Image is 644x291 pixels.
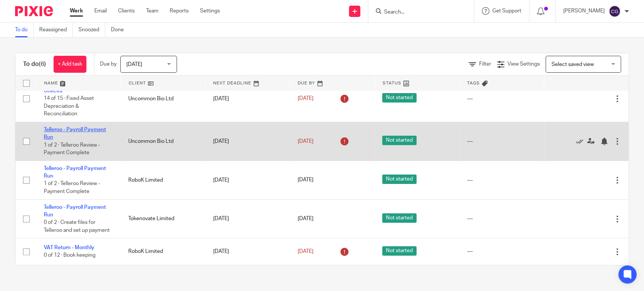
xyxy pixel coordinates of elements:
[111,23,129,37] a: Done
[383,9,451,16] input: Search
[44,205,106,217] a: Telleroo - Payroll Payment Run
[39,23,73,37] a: Reassigned
[298,178,314,183] span: [DATE]
[118,7,135,15] a: Clients
[576,138,587,145] a: Mark as done
[298,96,314,101] span: [DATE]
[78,23,105,37] a: Snoozed
[382,213,417,223] span: Not started
[121,161,205,199] td: RoboK Limited
[23,60,46,68] h1: To do
[298,139,314,144] span: [DATE]
[146,7,158,15] a: Team
[382,136,417,145] span: Not started
[54,56,86,73] a: + Add task
[15,23,34,37] a: To do
[170,7,189,15] a: Reports
[44,127,106,140] a: Telleroo - Payroll Payment Run
[100,60,117,68] p: Due by
[121,238,205,265] td: RoboK Limited
[206,199,290,238] td: [DATE]
[467,176,536,184] div: ---
[552,62,594,67] span: Select saved view
[382,93,417,103] span: Not started
[44,253,95,258] span: 0 of 12 · Book keeping
[609,5,621,17] img: svg%3E
[121,75,205,122] td: Uncommon Bio Ltd
[200,7,220,15] a: Settings
[382,246,417,256] span: Not started
[121,199,205,238] td: Tokenovate Limited
[467,215,536,222] div: ---
[382,175,417,184] span: Not started
[44,181,100,195] span: 1 of 2 · Telleroo Review - Payment Complete
[70,7,83,15] a: Work
[44,142,100,156] span: 1 of 2 · Telleroo Review - Payment Complete
[206,75,290,122] td: [DATE]
[44,96,94,117] span: 14 of 15 · Fixed Asset Depreciation & Reconciliation
[206,161,290,199] td: [DATE]
[492,8,521,14] span: Get Support
[467,81,480,85] span: Tags
[39,61,46,67] span: (6)
[298,216,314,221] span: [DATE]
[206,122,290,161] td: [DATE]
[44,245,94,250] a: VAT Return - Monthly
[15,6,53,16] img: Pixie
[44,220,110,233] span: 0 of 2 · Create files for Telleroo and set up payment
[206,238,290,265] td: [DATE]
[126,62,142,67] span: [DATE]
[467,95,536,103] div: ---
[44,166,106,179] a: Telleroo - Payroll Payment Run
[467,138,536,145] div: ---
[479,61,491,67] span: Filter
[94,7,107,15] a: Email
[298,249,314,254] span: [DATE]
[507,61,540,67] span: View Settings
[563,7,605,15] p: [PERSON_NAME]
[467,248,536,255] div: ---
[121,122,205,161] td: Uncommon Bio Ltd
